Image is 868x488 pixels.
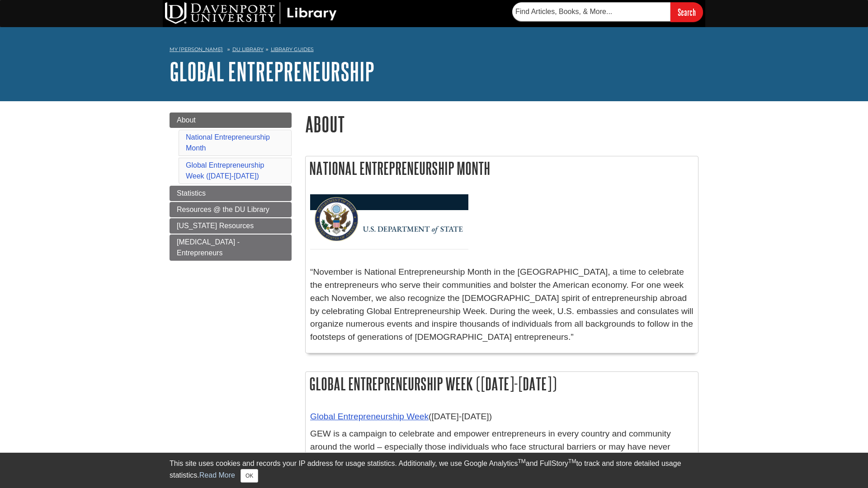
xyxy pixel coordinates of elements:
span: [MEDICAL_DATA] - Entrepreneurs [177,238,240,257]
img: DU Library [165,2,337,24]
sup: TM [518,458,525,465]
nav: breadcrumb [170,43,698,58]
a: My [PERSON_NAME] [170,46,223,53]
input: Find Articles, Books, & More... [512,2,670,21]
a: National Entrepreneurship Month [186,133,270,152]
a: [MEDICAL_DATA] - Entrepreneurs [170,235,292,261]
div: Guide Page Menu [170,113,292,261]
span: Statistics [177,189,206,197]
div: This site uses cookies and records your IP address for usage statistics. Additionally, we use Goo... [170,458,698,483]
p: ([DATE]-[DATE]) [310,410,693,423]
p: “November is National Entrepreneurship Month in the [GEOGRAPHIC_DATA], a time to celebrate the en... [310,266,693,344]
a: About [170,113,292,128]
form: Searches DU Library's articles, books, and more [512,2,703,22]
sup: TM [568,458,576,465]
input: Search [670,2,703,22]
a: Resources @ the DU Library [170,202,292,217]
h2: Global Entrepreneurship Week ([DATE]-[DATE]) [306,372,698,396]
a: Global Entrepreneurship Week [310,412,429,421]
a: Statistics [170,186,292,201]
a: [US_STATE] Resources [170,218,292,234]
button: Close [241,469,258,483]
span: Resources @ the DU Library [177,206,269,213]
span: About [177,116,196,124]
a: DU Library [232,46,264,52]
a: Global Entrepreneurship Week ([DATE]-[DATE]) [186,161,264,180]
h1: About [305,113,698,136]
a: Global Entrepreneurship [170,57,374,85]
h2: National Entrepreneurship Month [306,156,698,180]
a: Library Guides [271,46,314,52]
span: [US_STATE] Resources [177,222,254,230]
a: Read More [199,471,235,479]
img: US Department of State [310,194,468,251]
p: GEW is a campaign to celebrate and empower entrepreneurs in every country and community around th... [310,427,693,466]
